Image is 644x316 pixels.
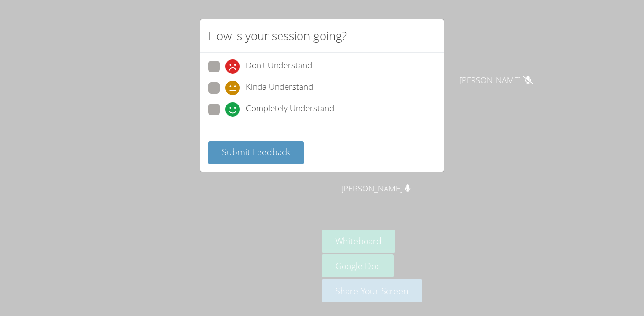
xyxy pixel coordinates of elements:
[246,59,312,74] span: Don't Understand
[208,141,304,164] button: Submit Feedback
[246,102,334,117] span: Completely Understand
[246,81,313,95] span: Kinda Understand
[222,146,290,158] span: Submit Feedback
[208,27,347,44] h2: How is your session going?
